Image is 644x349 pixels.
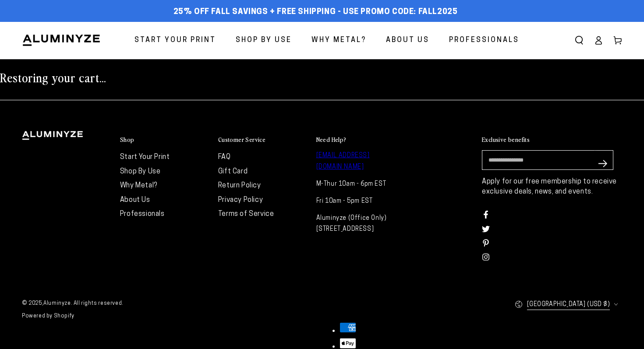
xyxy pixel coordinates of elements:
[515,295,622,314] button: [GEOGRAPHIC_DATA] (USD $)
[316,196,406,207] p: Fri 10am - 5pm EST
[120,182,157,189] a: Why Metal?
[386,34,429,47] span: About Us
[305,29,373,52] a: Why Metal?
[218,136,308,144] summary: Customer Service
[316,213,406,235] p: Aluminyze (Office Only) [STREET_ADDRESS]
[570,31,589,50] summary: Search our site
[120,168,161,175] a: Shop By Use
[120,136,209,144] summary: Shop
[120,211,165,218] a: Professionals
[218,182,261,189] a: Return Policy
[173,7,458,17] span: 25% off FALL Savings + Free Shipping - Use Promo Code: FALL2025
[229,29,298,52] a: Shop By Use
[379,29,436,52] a: About Us
[218,168,248,175] a: Gift Card
[43,301,71,306] a: Aluminyze
[120,154,170,161] a: Start Your Print
[316,179,406,190] p: M-Thur 10am - 6pm EST
[316,152,370,170] a: [EMAIL_ADDRESS][DOMAIN_NAME]
[594,150,613,176] button: Subscribe
[128,29,223,52] a: Start Your Print
[134,34,216,47] span: Start Your Print
[120,197,150,204] a: About Us
[527,299,610,310] span: [GEOGRAPHIC_DATA] (USD $)
[316,136,406,144] summary: Need Help?
[442,29,526,52] a: Professionals
[218,197,263,204] a: Privacy Policy
[482,136,622,144] summary: Exclusive benefits
[22,34,101,47] img: Aluminyze
[236,34,292,47] span: Shop By Use
[218,211,274,218] a: Terms of Service
[311,34,366,47] span: Why Metal?
[482,177,622,197] p: Apply for our free membership to receive exclusive deals, news, and events.
[22,297,322,310] small: © 2025, . All rights reserved.
[22,314,74,319] a: Powered by Shopify
[449,34,519,47] span: Professionals
[218,154,231,161] a: FAQ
